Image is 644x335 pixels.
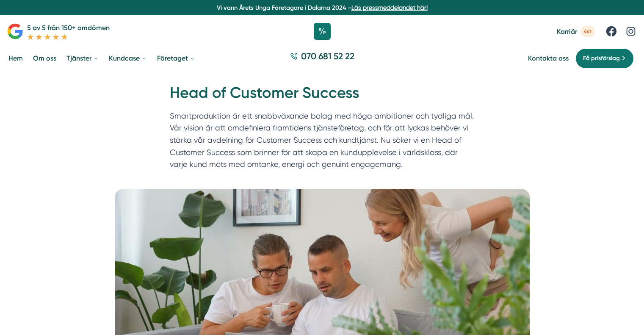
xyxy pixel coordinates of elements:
span: 070 681 52 22 [301,50,354,62]
span: Få prisförslag [583,54,620,63]
a: Hem [7,47,25,69]
a: Företaget [155,47,197,69]
p: 5 av 5 från 150+ omdömen [27,22,110,33]
a: Tjänster [65,47,100,69]
p: Vi vann Årets Unga Företagare i Dalarna 2024 – [3,3,641,12]
h1: Head of Customer Success [170,83,475,110]
a: Karriär 4st [557,26,595,37]
a: Kundcase [107,47,149,69]
a: 070 681 52 22 [287,50,358,66]
a: Få prisförslag [575,48,634,69]
p: Smartproduktion är ett snabbväxande bolag med höga ambitioner och tydliga mål. Vår vision är att ... [170,110,475,174]
a: Läs pressmeddelandet här! [351,4,428,11]
span: 4st [580,26,595,37]
span: Karriär [557,28,577,36]
a: Kontakta oss [528,54,569,62]
a: Om oss [31,47,58,69]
